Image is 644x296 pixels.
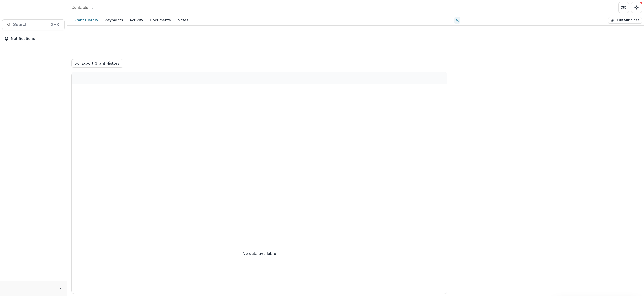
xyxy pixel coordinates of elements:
[148,15,173,25] a: Documents
[127,15,145,25] a: Activity
[71,16,100,24] div: Grant History
[618,2,629,13] button: Partners
[243,251,276,256] p: No data available
[631,2,642,13] button: Get Help
[127,16,145,24] div: Activity
[57,285,64,292] button: More
[148,16,173,24] div: Documents
[13,22,47,27] span: Search...
[71,15,100,25] a: Grant History
[69,3,118,11] nav: breadcrumb
[2,19,65,30] button: Search...
[11,36,63,41] span: Notifications
[103,16,125,24] div: Payments
[608,17,642,24] button: Edit Attributes
[103,15,125,25] a: Payments
[71,5,88,10] div: Contacts
[175,16,191,24] div: Notes
[2,34,65,43] button: Notifications
[175,15,191,25] a: Notes
[49,22,60,28] div: ⌘ + K
[69,3,90,11] a: Contacts
[71,59,123,68] button: Export Grant History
